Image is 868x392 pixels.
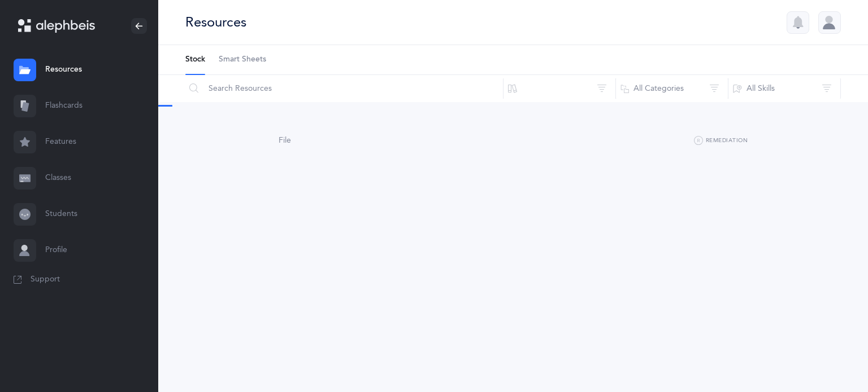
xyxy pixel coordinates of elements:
[694,134,748,148] button: Remediation
[185,75,504,102] input: Search Resources
[31,274,60,285] span: Support
[728,75,841,102] button: All Skills
[279,136,291,145] span: File
[615,75,728,102] button: All Categories
[219,54,266,65] span: Smart Sheets
[185,13,246,32] div: Resources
